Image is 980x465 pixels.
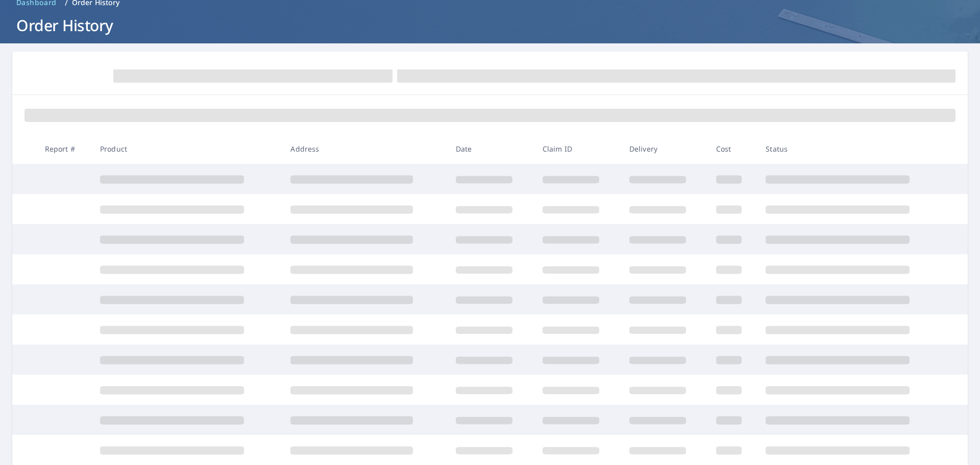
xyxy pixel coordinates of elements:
th: Delivery [621,134,708,164]
th: Address [282,134,447,164]
th: Cost [708,134,758,164]
th: Status [757,134,948,164]
th: Date [448,134,534,164]
th: Report # [37,134,92,164]
h1: Order History [12,15,968,36]
th: Claim ID [534,134,621,164]
th: Product [92,134,282,164]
